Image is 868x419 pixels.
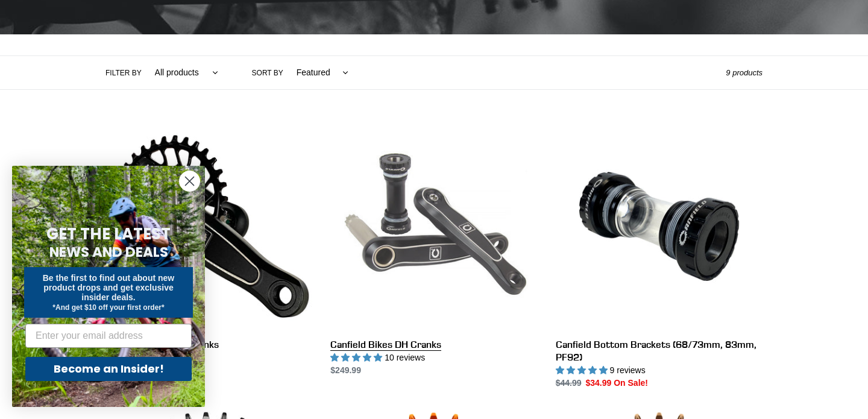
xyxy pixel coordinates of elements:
[43,273,175,302] span: Be the first to find out about new product drops and get exclusive insider deals.
[52,303,164,312] span: *And get $10 off your first order*
[179,171,200,192] button: Close dialog
[46,223,171,245] span: GET THE LATEST
[726,68,763,77] span: 9 products
[25,357,192,381] button: Become an Insider!
[49,242,168,262] span: NEWS AND DEALS
[25,324,192,348] input: Enter your email address
[252,68,283,78] label: Sort by
[105,68,142,78] label: Filter by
